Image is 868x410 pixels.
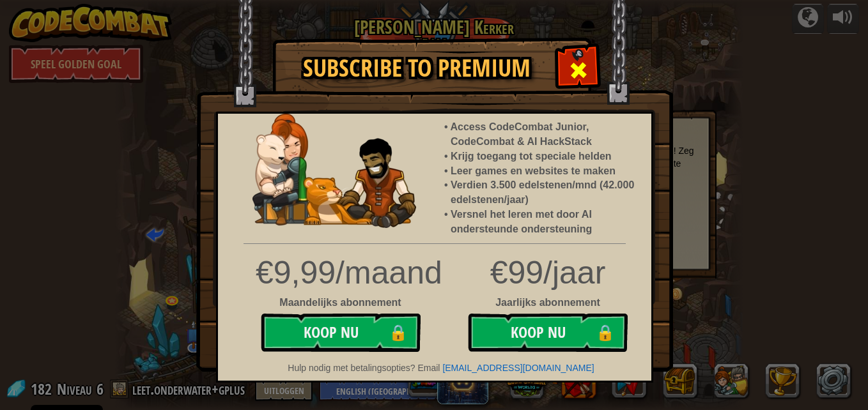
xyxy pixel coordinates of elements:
button: Koop Nu🔒 [261,314,421,352]
div: €99/jaar [208,250,661,296]
a: [EMAIL_ADDRESS][DOMAIN_NAME] [442,363,594,373]
div: Jaarlijks abonnement [208,296,661,310]
div: Maandelijks abonnement [256,296,425,310]
li: Krijg toegang tot speciale helden [451,149,639,164]
li: Leer games en websites te maken [451,164,639,179]
li: Access CodeCombat Junior, CodeCombat & AI HackStack [451,120,639,149]
li: Verdien 3.500 edelstenen/mnd (42.000 edelstenen/jaar) [451,178,639,208]
span: Hulp nodig met betalingsopties? Email [288,363,440,373]
button: Koop Nu🔒 [468,314,628,352]
li: Versnel het leren met door AI ondersteunde ondersteuning [451,208,639,237]
div: €9,99/maand [256,250,425,296]
h1: Subscribe to Premium [286,55,548,82]
img: anya-and-nando-pet.webp [252,114,416,228]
